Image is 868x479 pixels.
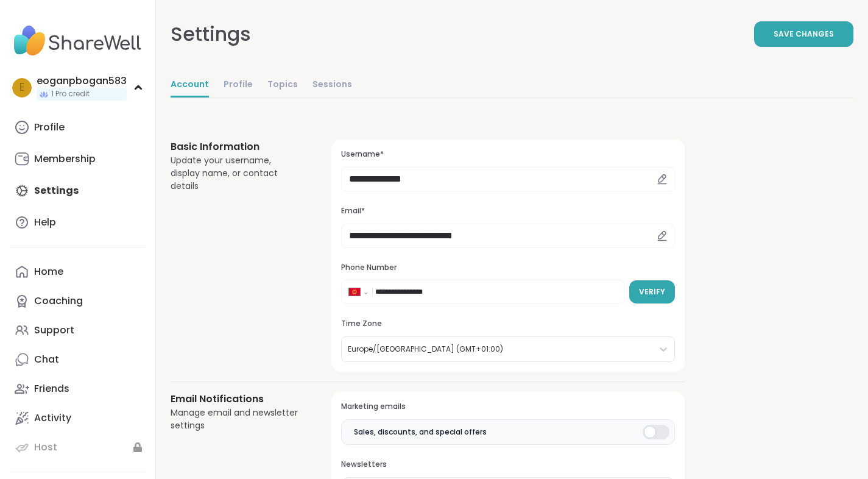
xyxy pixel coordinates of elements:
span: Save Changes [774,29,834,40]
div: Support [34,324,74,337]
span: e [19,80,24,96]
a: Topics [267,73,298,98]
div: Chat [34,353,59,366]
a: Membership [10,144,146,174]
span: Verify [639,286,665,297]
span: Sales, discounts, and special offers [354,427,487,438]
div: eoganpbogan583 [37,74,127,88]
a: Help [10,208,146,237]
a: Profile [224,73,253,98]
img: ShareWell Nav Logo [10,20,146,62]
h3: Newsletters [341,459,675,470]
div: Settings [171,20,251,49]
h3: Phone Number [341,263,675,273]
a: Activity [10,403,146,433]
a: Host [10,433,146,462]
a: Support [10,316,146,345]
a: Friends [10,374,146,403]
h3: Basic Information [171,140,302,154]
a: Chat [10,345,146,374]
div: Activity [34,411,71,425]
div: Coaching [34,294,83,308]
div: Friends [34,382,69,396]
a: Account [171,73,209,98]
span: 1 Pro credit [51,89,90,99]
button: Save Changes [754,21,853,47]
a: Profile [10,113,146,142]
div: Help [34,216,56,229]
button: Verify [629,280,675,303]
a: Sessions [312,73,352,98]
h3: Marketing emails [341,402,675,412]
div: Manage email and newsletter settings [171,406,302,432]
h3: Email* [341,206,675,216]
div: Profile [34,121,65,134]
a: Home [10,257,146,286]
a: Coaching [10,286,146,316]
div: Home [34,265,63,279]
h3: Username* [341,149,675,160]
div: Membership [34,152,96,166]
div: Host [34,441,57,454]
div: Update your username, display name, or contact details [171,154,302,193]
h3: Email Notifications [171,392,302,406]
h3: Time Zone [341,319,675,329]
